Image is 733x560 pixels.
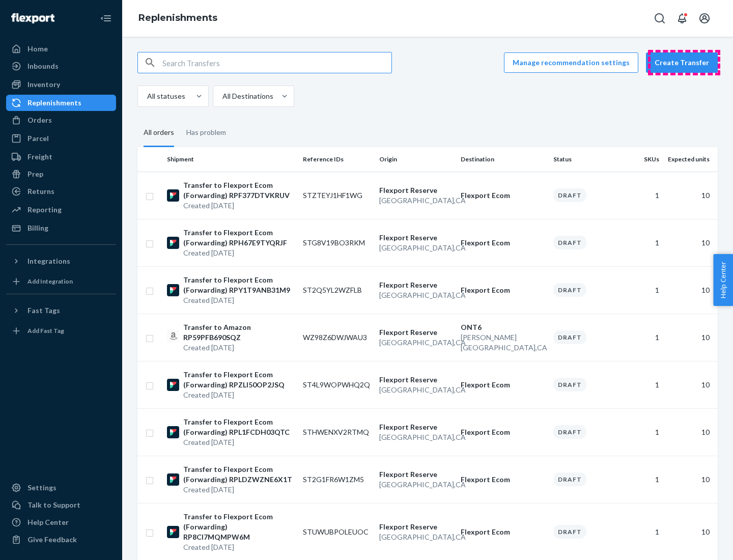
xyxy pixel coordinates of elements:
p: Created [DATE] [183,485,295,495]
div: Draft [553,236,586,249]
div: Draft [553,378,586,391]
input: Search Transfers [162,52,391,73]
a: Prep [6,166,116,182]
img: Flexport logo [11,13,54,23]
a: Billing [6,220,116,236]
p: Created [DATE] [183,343,295,353]
p: Created [DATE] [183,248,295,258]
th: Status [549,147,626,172]
td: 1 [625,408,663,456]
p: [GEOGRAPHIC_DATA] , CA [379,243,453,253]
p: ONT6 [461,322,545,332]
a: Replenishments [138,12,217,23]
td: ST2Q5YL2WZFLB [299,266,375,314]
p: [GEOGRAPHIC_DATA] , CA [379,195,453,206]
td: 1 [625,219,663,266]
a: Freight [6,149,116,165]
p: Flexport Reserve [379,375,453,385]
td: 1 [625,361,663,408]
td: WZ98Z6DWJWAU3 [299,314,375,361]
button: Open account menu [694,8,715,29]
div: Integrations [27,256,70,266]
a: Home [6,41,116,57]
div: Freight [27,152,52,162]
div: Talk to Support [27,500,80,510]
td: 1 [625,456,663,503]
td: STG8V19BO3RKM [299,219,375,266]
a: Inventory [6,76,116,93]
p: Transfer to Flexport Ecom (Forwarding) RPL1FCDH03QTC [183,417,295,437]
button: Give Feedback [6,531,116,548]
p: Transfer to Flexport Ecom (Forwarding) RPY1T9ANB31M9 [183,275,295,295]
button: Open Search Box [650,8,670,29]
th: Origin [375,147,457,172]
td: STZTEYJ1HF1WG [299,172,375,219]
th: SKUs [625,147,663,172]
td: 10 [663,266,718,314]
div: Reporting [27,205,62,215]
p: Transfer to Flexport Ecom (Forwarding) RPF377DTVKRUV [183,180,295,201]
p: [GEOGRAPHIC_DATA] , CA [379,532,453,542]
div: Help Center [27,517,69,527]
p: Flexport Ecom [461,527,545,537]
a: Add Fast Tag [6,323,116,339]
input: All Destinations [221,91,222,101]
button: Close Navigation [96,8,116,29]
p: Flexport Ecom [461,285,545,295]
a: Returns [6,183,116,200]
button: Manage recommendation settings [504,52,638,73]
div: All statuses [147,91,185,101]
button: Help Center [713,254,733,306]
button: Create Transfer [646,52,718,73]
p: Transfer to Flexport Ecom (Forwarding) RPLDZWZNE6X1T [183,464,295,485]
button: Fast Tags [6,302,116,319]
button: Integrations [6,253,116,269]
a: Replenishments [6,95,116,111]
div: All Destinations [222,91,273,101]
p: Flexport Ecom [461,380,545,390]
th: Expected units [663,147,718,172]
div: Replenishments [27,98,81,108]
td: 10 [663,408,718,456]
p: Flexport Reserve [379,522,453,532]
td: ST2G1FR6W1ZM5 [299,456,375,503]
div: Draft [553,283,586,297]
td: 1 [625,172,663,219]
p: [GEOGRAPHIC_DATA] , CA [379,338,453,348]
th: Destination [457,147,549,172]
p: Flexport Reserve [379,280,453,290]
p: Flexport Ecom [461,427,545,437]
div: Add Fast Tag [27,326,64,335]
a: Parcel [6,130,116,147]
p: [GEOGRAPHIC_DATA] , CA [379,432,453,442]
p: Transfer to Flexport Ecom (Forwarding) RPH67E9TYQRJF [183,228,295,248]
td: 10 [663,361,718,408]
a: Inbounds [6,58,116,74]
div: All orders [144,119,174,147]
a: Talk to Support [6,497,116,513]
div: Draft [553,472,586,486]
p: Flexport Reserve [379,327,453,338]
td: 10 [663,456,718,503]
ol: breadcrumbs [130,4,225,33]
p: Flexport Ecom [461,474,545,485]
td: 10 [663,172,718,219]
p: [GEOGRAPHIC_DATA] , CA [379,290,453,300]
button: Open notifications [672,8,692,29]
p: Flexport Ecom [461,190,545,201]
div: Billing [27,223,48,233]
th: Shipment [163,147,299,172]
div: Returns [27,186,54,197]
div: Has problem [186,119,226,146]
p: Flexport Reserve [379,185,453,195]
div: Give Feedback [27,535,77,545]
p: [GEOGRAPHIC_DATA] , CA [379,480,453,490]
td: 1 [625,266,663,314]
p: Flexport Ecom [461,238,545,248]
td: 1 [625,314,663,361]
div: Draft [553,188,586,202]
div: Draft [553,425,586,439]
p: Transfer to Amazon RP59PFB690SQZ [183,322,295,343]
